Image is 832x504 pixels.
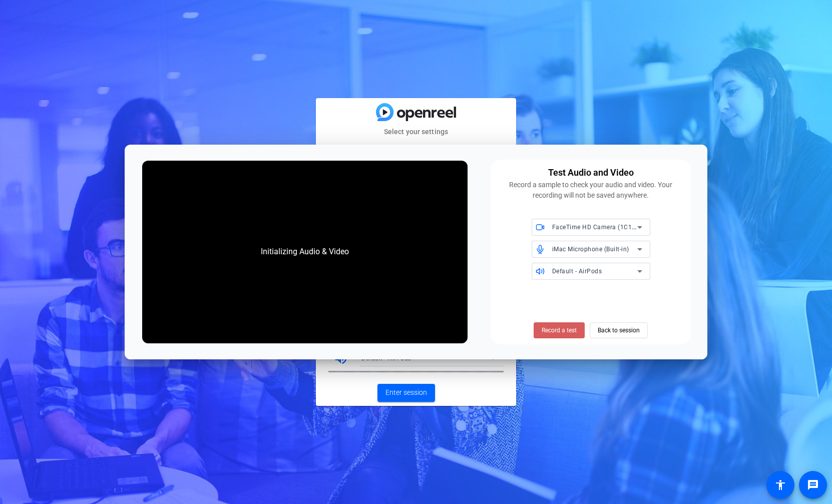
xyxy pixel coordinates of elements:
span: Back to session [598,321,640,340]
span: Record a test [542,326,577,335]
button: Back to session [590,322,648,338]
img: blue-gradient.svg [376,103,456,121]
span: FaceTime HD Camera (1C1C:B782) [552,223,655,231]
mat-card-subtitle: Select your settings [316,126,516,137]
button: Record a test [534,322,585,338]
div: Test Audio and Video [548,166,634,180]
mat-icon: message [807,479,819,491]
span: Default - AirPods [552,268,602,275]
div: Initializing Audio & Video [251,236,359,268]
span: iMac Microphone (Built-in) [552,246,629,253]
span: Enter session [385,387,427,398]
div: Record a sample to check your audio and video. Your recording will not be saved anywhere. [497,180,685,201]
mat-icon: accessibility [774,479,786,491]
